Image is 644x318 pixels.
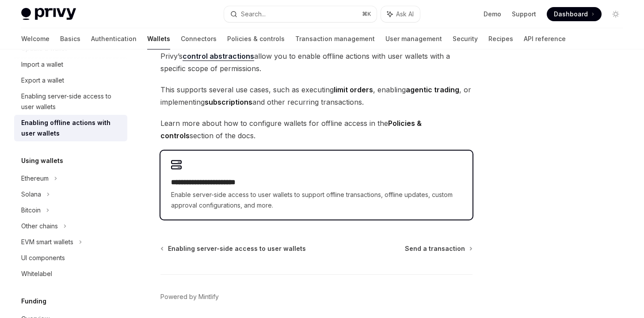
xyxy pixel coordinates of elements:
div: Enabling offline actions with user wallets [21,117,122,139]
span: Send a transaction [405,244,465,253]
a: Policies & controls [227,28,285,49]
a: Support [512,10,536,19]
a: Enabling offline actions with user wallets [14,115,127,141]
button: Search...⌘K [224,6,377,22]
img: light logo [21,8,76,20]
a: Recipes [488,28,513,49]
span: Ask AI [396,10,414,19]
h5: Funding [21,296,46,307]
div: Solana [21,189,41,200]
span: Privy’s allow you to enable offline actions with user wallets with a specific scope of permissions. [160,50,473,75]
span: Dashboard [554,10,588,19]
a: Wallets [147,28,170,49]
a: Dashboard [547,7,602,21]
button: Toggle dark mode [609,7,623,21]
a: API reference [524,28,566,49]
a: Enabling server-side access to user wallets [161,244,306,253]
a: User management [385,28,442,49]
a: Whitelabel [14,266,127,282]
div: UI components [21,253,65,263]
div: Search... [241,9,266,19]
strong: subscriptions [205,98,252,106]
div: Other chains [21,221,58,231]
span: Enabling server-side access to user wallets [168,244,306,253]
div: Enabling server-side access to user wallets [21,91,122,112]
a: Enabling server-side access to user wallets [14,88,127,115]
a: Import a wallet [14,57,127,72]
a: Connectors [181,28,217,49]
a: UI components [14,250,127,266]
div: Export a wallet [21,75,64,86]
div: Bitcoin [21,205,41,216]
a: Transaction management [295,28,375,49]
a: Security [453,28,478,49]
span: ⌘ K [362,11,371,18]
div: Import a wallet [21,59,63,70]
a: Demo [484,10,501,19]
span: This supports several use cases, such as executing , enabling , or implementing and other recurri... [160,83,473,108]
a: Export a wallet [14,72,127,88]
a: Send a transaction [405,244,472,253]
a: Welcome [21,28,50,49]
a: Powered by Mintlify [160,292,219,301]
a: **** **** **** **** ****Enable server-side access to user wallets to support offline transactions... [160,151,473,220]
div: EVM smart wallets [21,237,73,247]
h5: Using wallets [21,155,63,166]
div: Ethereum [21,173,49,184]
a: Authentication [91,28,137,49]
a: control abstractions [183,52,254,61]
strong: agentic trading [406,85,459,94]
div: Whitelabel [21,269,52,279]
strong: limit orders [334,85,373,94]
button: Ask AI [381,6,420,22]
span: Learn more about how to configure wallets for offline access in the section of the docs. [160,117,473,142]
span: Enable server-side access to user wallets to support offline transactions, offline updates, custo... [171,189,462,211]
a: Basics [60,28,80,49]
